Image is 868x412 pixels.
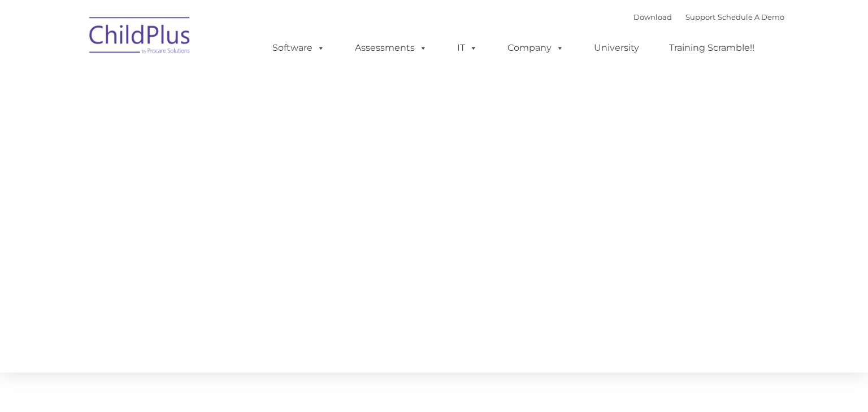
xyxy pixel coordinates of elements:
a: Download [633,12,672,21]
a: Software [261,37,336,59]
font: | [633,12,784,21]
a: University [583,37,650,59]
img: ChildPlus by Procare Solutions [84,9,197,65]
a: Schedule A Demo [718,12,784,21]
a: Support [685,12,715,21]
a: Company [496,37,575,59]
a: Training Scramble!! [658,37,766,59]
a: IT [446,37,489,59]
a: Assessments [344,37,439,59]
